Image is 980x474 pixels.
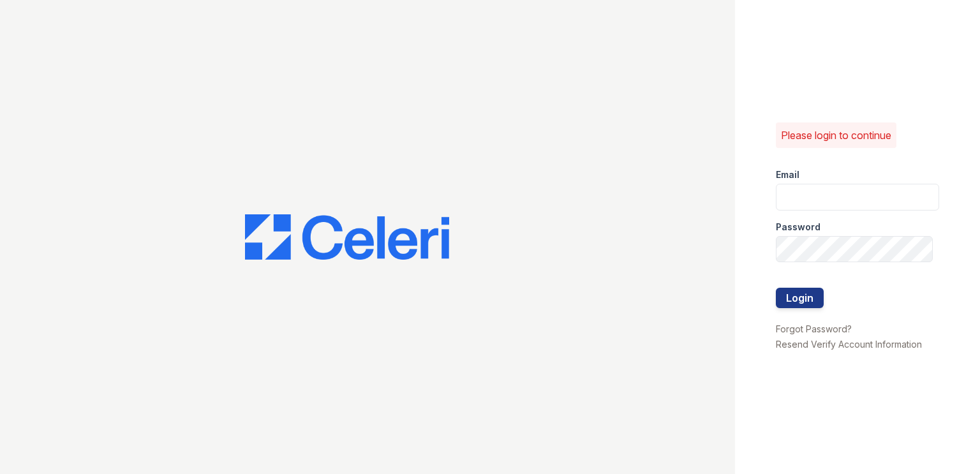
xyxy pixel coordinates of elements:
[781,128,891,143] p: Please login to continue
[776,288,824,308] button: Login
[776,221,820,233] label: Password
[776,339,922,350] a: Resend Verify Account Information
[245,214,449,260] img: CE_Logo_Blue-a8612792a0a2168367f1c8372b55b34899dd931a85d93a1a3d3e32e68fde9ad4.png
[776,168,799,181] label: Email
[776,323,852,334] a: Forgot Password?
